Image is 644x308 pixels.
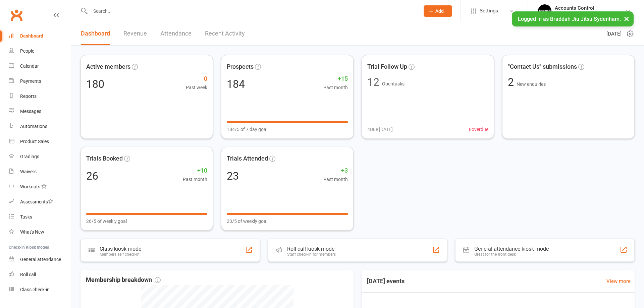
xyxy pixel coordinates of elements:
a: Automations [9,119,71,134]
a: Recent Activity [205,22,245,45]
a: Workouts [9,179,71,194]
div: General attendance kiosk mode [474,246,549,252]
a: Tasks [9,209,71,225]
span: Prospects [227,62,254,72]
span: +15 [323,74,348,84]
span: New enquiries [517,81,546,87]
div: Tasks [20,214,32,220]
div: Staff check-in for members [287,252,336,257]
div: Workouts [20,184,40,189]
span: Trials Attended [227,154,268,164]
button: Add [424,5,452,17]
div: Product Sales [20,139,49,144]
a: Gradings [9,149,71,164]
a: Dashboard [9,28,71,44]
div: 23 [227,171,239,181]
div: Class kiosk mode [100,246,141,252]
a: Assessments [9,194,71,209]
div: Great for the front desk [474,252,549,257]
span: Open tasks [382,81,405,86]
span: 26/5 of weekly goal [86,218,127,225]
div: Members self check-in [100,252,141,257]
a: Attendance [160,22,192,45]
span: Add [435,8,444,14]
img: thumb_image1701918351.png [538,4,551,18]
span: Membership breakdown [86,275,161,285]
span: 4 Due [DATE] [367,126,393,133]
div: 12 [367,77,379,87]
span: "Contact Us" submissions [508,62,577,72]
div: Dashboard [20,33,43,39]
div: Messages [20,109,41,114]
div: Assessments [20,199,53,204]
span: Past month [323,84,348,91]
a: Reports [9,89,71,104]
div: Automations [20,124,47,129]
div: 26 [86,171,98,181]
a: Clubworx [8,7,25,23]
a: Payments [9,74,71,89]
span: 0 [186,74,207,84]
a: Class kiosk mode [9,282,71,297]
span: Past week [186,84,207,91]
button: × [621,11,633,26]
span: Trial Follow Up [367,62,407,72]
div: Gradings [20,154,39,159]
span: Trials Booked [86,154,123,164]
div: Payments [20,78,41,84]
a: Product Sales [9,134,71,149]
span: 184/5 of 7 day goal [227,126,267,133]
span: Logged in as Braddah Jiu Jitsu Sydenham. [518,16,621,22]
div: Class check-in [20,287,50,292]
a: View more [606,277,631,285]
span: Past month [183,176,207,183]
div: Calendar [20,63,39,69]
div: Reports [20,94,37,99]
div: Roll call kiosk mode [287,246,336,252]
a: People [9,44,71,59]
div: Accounts Control [555,5,625,11]
div: General attendance [20,257,61,262]
span: Active members [86,62,130,72]
div: Waivers [20,169,37,174]
a: Dashboard [81,22,110,45]
div: Roll call [20,272,36,277]
span: 23/5 of weekly goal [227,218,267,225]
div: [PERSON_NAME] Jitsu Sydenham [555,11,625,17]
span: [DATE] [606,30,622,38]
div: 184 [227,79,245,89]
span: Past month [323,176,348,183]
span: 8 overdue [469,126,488,133]
a: Waivers [9,164,71,179]
span: Settings [480,3,498,18]
span: +3 [323,166,348,176]
a: Roll call [9,267,71,282]
input: Search... [88,6,415,16]
span: 2 [508,76,517,88]
h3: [DATE] events [362,275,410,287]
a: General attendance kiosk mode [9,252,71,267]
div: 180 [86,79,104,89]
div: What's New [20,229,44,235]
div: People [20,48,34,54]
a: What's New [9,225,71,240]
span: +10 [183,166,207,176]
a: Revenue [123,22,147,45]
a: Calendar [9,59,71,74]
a: Messages [9,104,71,119]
